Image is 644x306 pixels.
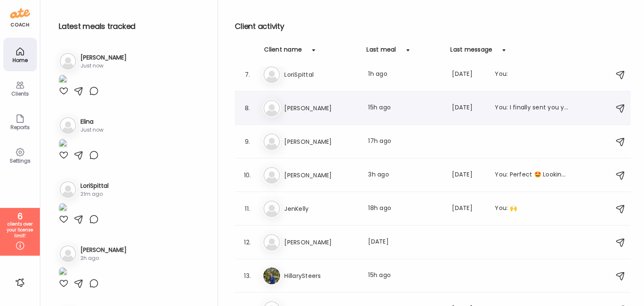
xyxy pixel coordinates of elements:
img: bg-avatar-default.svg [60,117,76,134]
h2: Client activity [235,20,631,33]
h3: LoriSpittal [80,182,109,190]
div: 21m ago [80,190,109,198]
div: 17h ago [368,137,442,147]
img: images%2FhxJHcY0CUMWWudkm1AkmnKk4XNQ2%2FoG4im5d9XlKs1HYR6jxS%2Fwr6Q9uOWy1ZN6vVUJtqL_1080 [59,75,67,86]
div: 2h ago [80,254,127,262]
img: bg-avatar-default.svg [263,200,280,217]
div: 13. [242,271,252,281]
img: bg-avatar-default.svg [60,245,76,262]
div: [DATE] [368,237,442,247]
h3: [PERSON_NAME] [284,137,358,147]
img: bg-avatar-default.svg [263,133,280,150]
h3: [PERSON_NAME] [80,53,127,62]
h3: HillarySteers [284,271,358,281]
h3: JenKelly [284,204,358,214]
h3: LoriSpittal [284,70,358,80]
div: Last message [450,45,492,59]
div: coach [10,21,29,29]
div: [DATE] [452,170,485,180]
h3: [PERSON_NAME] [284,237,358,247]
div: 6 [3,211,37,221]
div: Settings [5,158,35,163]
div: 15h ago [368,103,442,113]
div: 3h ago [368,170,442,180]
img: bg-avatar-default.svg [60,181,76,198]
div: 11. [242,204,252,214]
div: [DATE] [452,204,485,214]
h3: [PERSON_NAME] [80,246,127,254]
div: You: Perfect 🤩 Looking forward to seeing you then. [DATE] is your In-Body scale, pics and measure... [495,170,569,180]
div: Clients [5,91,35,96]
div: 18h ago [368,204,442,214]
div: 7. [242,70,252,80]
div: [DATE] [452,70,485,80]
img: bg-avatar-default.svg [263,66,280,83]
div: 9. [242,137,252,147]
div: You: I finally sent you your personal tracking spreadsheet. I am still in process of transferring... [495,103,569,113]
img: bg-avatar-default.svg [263,100,280,117]
div: You: [495,70,569,80]
div: 8. [242,103,252,113]
img: bg-avatar-default.svg [263,167,280,184]
div: 12. [242,237,252,247]
div: [DATE] [452,103,485,113]
div: 10. [242,170,252,180]
img: images%2FMtcnm53qDHMSHujxAUWRTRxzFMX2%2FpTfFVjjOmTa1IEn0FnK0%2F713LZie8HZjokd4qrc0T_1080 [59,267,67,278]
div: 1h ago [368,70,442,80]
div: Home [5,57,35,63]
div: You: 🙌 [495,204,569,214]
div: Just now [80,126,104,134]
h3: Elina [80,117,104,126]
h3: [PERSON_NAME] [284,170,358,180]
div: Client name [264,45,302,59]
div: Reports [5,124,35,130]
img: bg-avatar-default.svg [60,53,76,70]
div: 15h ago [368,271,442,281]
div: Last meal [366,45,396,59]
div: Just now [80,62,127,70]
img: avatars%2FRJteFs3GhigpuZE7lLqV7PdZ69D2 [263,267,280,284]
img: bg-avatar-default.svg [263,234,280,251]
h3: [PERSON_NAME] [284,103,358,113]
img: images%2FHIn8qOOWI4XPN4z5ZhoF5PrpgOF3%2FY8umpDjYHeJKPNmtKnXd%2FdmlNTFDPpvK1y2tVpWVZ_1080 [59,139,67,150]
h2: Latest meals tracked [59,20,204,33]
img: ate [10,7,30,20]
img: images%2FbVzNsLljHMfToQBlo5e0Pk5ePIj2%2FJdo8c4Y4RtHBUCp6PpPZ%2FnxRDMy1CK71IRK6PjdBM_1080 [59,203,67,214]
div: clients over your license limit! [3,221,37,239]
